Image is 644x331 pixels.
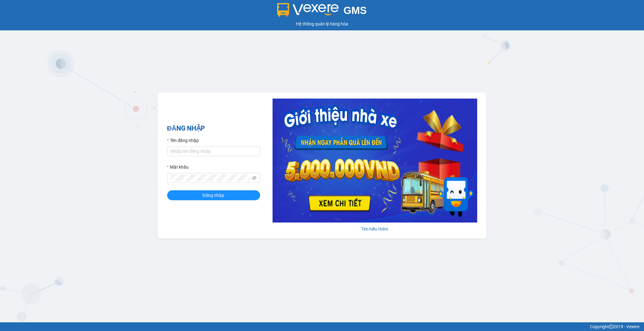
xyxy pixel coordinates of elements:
span: Đăng nhập [203,192,224,199]
a: GMS [277,9,367,14]
div: Tìm hiểu thêm [273,226,477,232]
span: eye-invisible [252,176,256,180]
span: copyright [609,324,613,329]
h2: ĐĂNG NHẬP [167,123,260,134]
div: Copyright 2019 - Vexere [5,323,639,330]
img: banner-0 [273,99,477,223]
label: Mật khẩu [167,164,189,170]
img: logo 2 [277,3,339,17]
input: Tên đăng nhập [167,146,260,156]
span: GMS [344,5,367,16]
label: Tên đăng nhập [167,137,199,144]
div: Hệ thống quản lý hàng hóa [2,20,642,27]
button: Đăng nhập [167,190,260,200]
input: Mật khẩu [171,174,251,181]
